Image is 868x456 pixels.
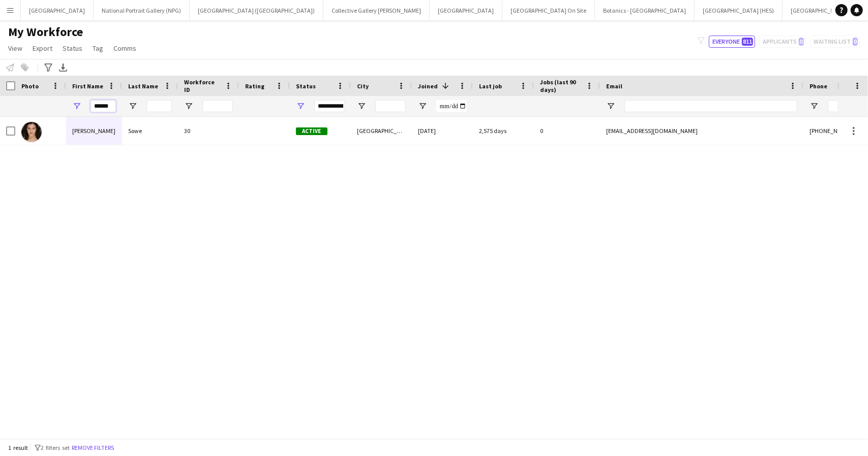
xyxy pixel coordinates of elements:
span: Status [63,44,82,53]
span: Jobs (last 90 days) [540,78,582,93]
span: View [8,44,22,53]
span: Workforce ID [184,78,221,93]
button: [GEOGRAPHIC_DATA] [430,1,502,20]
span: Comms [113,44,136,53]
span: Joined [418,82,438,90]
div: [EMAIL_ADDRESS][DOMAIN_NAME] [600,117,803,145]
input: City Filter Input [375,100,406,112]
button: Open Filter Menu [296,102,305,111]
button: Everyone811 [709,36,755,48]
div: 0 [534,117,600,145]
span: Phone [810,82,827,90]
a: View [4,42,26,55]
a: Export [28,42,56,55]
a: Status [58,42,86,55]
div: [GEOGRAPHIC_DATA] [351,117,412,145]
span: Photo [21,82,39,90]
button: Remove filters [70,442,116,453]
input: Email Filter Input [624,100,797,112]
span: First Name [72,82,103,90]
input: First Name Filter Input [91,100,116,112]
span: Email [606,82,622,90]
input: Joined Filter Input [436,100,467,112]
app-action-btn: Advanced filters [42,61,54,74]
div: [PERSON_NAME] [66,117,122,145]
button: Collective Gallery [PERSON_NAME] [323,1,430,20]
span: Last job [479,82,502,90]
button: Open Filter Menu [128,102,137,111]
span: Active [296,127,327,135]
img: Helena Sowe [21,122,42,142]
button: [GEOGRAPHIC_DATA] On Site [502,1,595,20]
span: My Workforce [8,24,83,40]
a: Comms [109,42,140,55]
button: [GEOGRAPHIC_DATA] ([GEOGRAPHIC_DATA]) [190,1,323,20]
div: 2,575 days [473,117,534,145]
input: Last Name Filter Input [146,100,172,112]
span: Rating [245,82,264,90]
a: Tag [88,42,107,55]
button: Open Filter Menu [810,102,819,111]
button: [GEOGRAPHIC_DATA] [21,1,94,20]
div: 30 [178,117,239,145]
button: National Portrait Gallery (NPG) [94,1,190,20]
button: Open Filter Menu [606,102,615,111]
span: Status [296,82,316,90]
div: [DATE] [412,117,473,145]
button: [GEOGRAPHIC_DATA] (HES) [695,1,783,20]
button: Open Filter Menu [72,102,81,111]
span: Export [33,44,52,53]
input: Workforce ID Filter Input [202,100,233,112]
span: 811 [742,38,753,46]
span: Last Name [128,82,158,90]
button: Botanics - [GEOGRAPHIC_DATA] [595,1,695,20]
button: Open Filter Menu [184,102,193,111]
app-action-btn: Export XLSX [57,61,69,74]
span: Tag [93,44,103,53]
button: Open Filter Menu [357,102,366,111]
div: Sowe [122,117,178,145]
button: Open Filter Menu [418,102,427,111]
span: City [357,82,369,90]
span: 2 filters set [41,444,70,451]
